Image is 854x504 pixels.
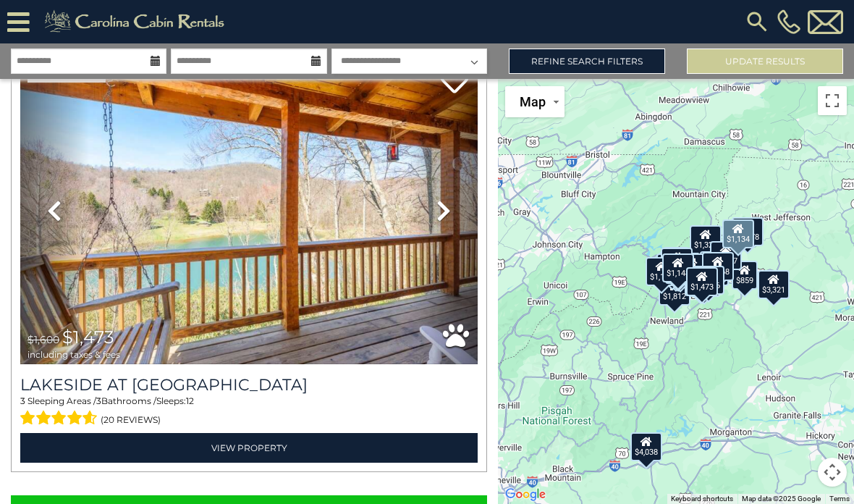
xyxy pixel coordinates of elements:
[661,248,693,277] div: $2,511
[20,433,478,463] a: View Property
[686,267,718,296] div: $1,473
[37,7,237,36] img: Khaki-logo.png
[732,261,758,290] div: $859
[20,395,478,429] div: Sleeping Areas / Bathrooms / Sleeps:
[732,217,764,246] div: $1,378
[20,57,478,364] img: thumbnail_163260213.jpeg
[662,253,694,282] div: $1,148
[20,375,478,395] a: Lakeside at [GEOGRAPHIC_DATA]
[20,395,25,406] span: 3
[502,485,549,504] img: Google
[722,219,754,248] div: $1,134
[693,266,724,295] div: $1,436
[744,9,770,35] img: search-regular.svg
[758,270,790,299] div: $3,321
[818,86,847,115] button: Toggle fullscreen view
[646,257,677,286] div: $1,151
[690,224,722,253] div: $1,323
[703,251,735,280] div: $1,668
[671,494,733,504] button: Keyboard shortcuts
[20,375,478,395] h3: Lakeside at Hawksnest
[509,49,665,74] a: Refine Search Filters
[818,458,847,487] button: Map camera controls
[505,86,565,117] button: Change map style
[829,495,850,503] a: Terms
[774,9,804,34] a: [PHONE_NUMBER]
[28,350,120,359] span: including taxes & fees
[28,333,59,346] span: $1,600
[664,255,696,284] div: $1,497
[659,277,690,306] div: $1,812
[62,327,114,348] span: $1,473
[186,395,194,406] span: 12
[687,49,843,74] button: Update Results
[742,495,821,503] span: Map data ©2025 Google
[520,94,546,109] span: Map
[440,66,469,97] a: Add to favorites
[101,411,161,429] span: (20 reviews)
[96,395,101,406] span: 3
[502,485,549,504] a: Open this area in Google Maps (opens a new window)
[665,254,691,283] div: $696
[663,246,689,275] div: $940
[630,432,662,461] div: $4,038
